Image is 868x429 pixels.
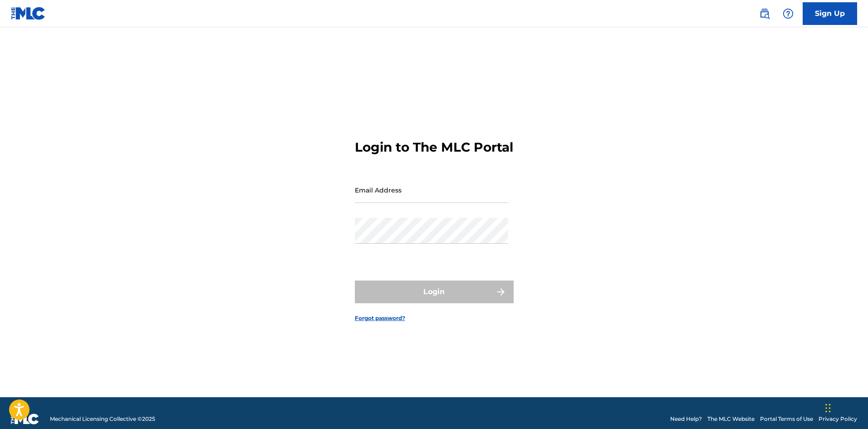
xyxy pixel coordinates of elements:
a: Privacy Policy [819,415,857,423]
a: Sign Up [803,2,857,25]
a: Portal Terms of Use [760,415,813,423]
a: Forgot password? [355,314,405,322]
img: help [783,8,794,19]
div: Drag [825,394,831,422]
h3: Login to The MLC Portal [355,139,513,155]
a: Need Help? [670,415,702,423]
img: MLC Logo [11,7,46,20]
a: The MLC Website [707,415,755,423]
img: logo [11,414,39,424]
iframe: Chat Widget [823,385,868,429]
a: Public Search [755,5,774,23]
div: Help [779,5,797,23]
span: Mechanical Licensing Collective © 2025 [50,415,155,423]
img: search [759,8,770,19]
